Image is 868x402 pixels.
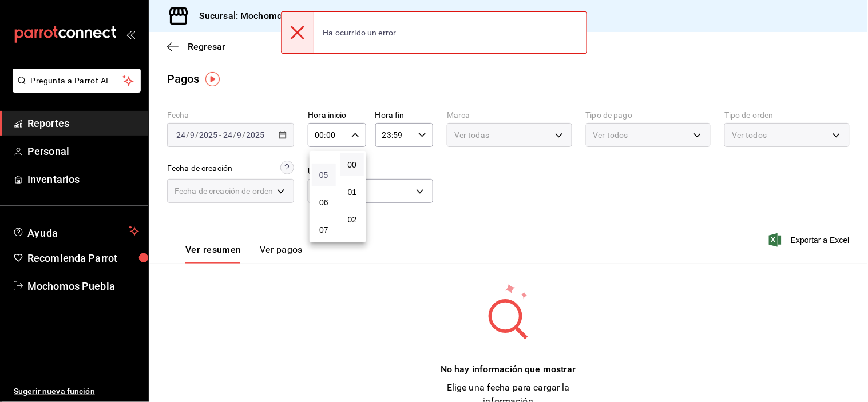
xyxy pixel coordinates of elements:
[312,218,336,241] button: 07
[319,170,329,180] span: 05
[340,208,364,231] button: 02
[312,191,336,214] button: 06
[314,20,406,45] div: Ha ocurrido un error
[347,160,358,169] span: 00
[347,188,358,197] span: 01
[340,153,364,176] button: 00
[205,72,220,86] img: Tooltip marker
[347,215,358,224] span: 02
[319,198,329,207] span: 06
[340,181,364,204] button: 01
[312,164,336,186] button: 05
[319,225,329,234] span: 07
